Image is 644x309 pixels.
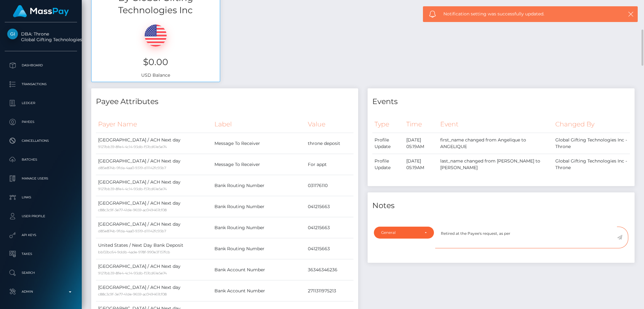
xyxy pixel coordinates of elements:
td: [GEOGRAPHIC_DATA] / ACH Next day [96,217,212,238]
p: Batches [7,155,75,164]
td: United States / Next Day Bank Deposit [96,238,212,259]
td: Message To Receiver [212,154,306,175]
td: 041215663 [306,217,353,238]
td: Profile Update [372,154,404,175]
small: d85e874b-9fda-4aa0-9319-d11142fc93b7 [98,229,166,233]
th: Changed By [553,116,630,133]
a: Batches [5,152,77,168]
p: Dashboard [7,61,75,70]
a: Admin [5,284,77,300]
td: Bank Routing Number [212,217,306,238]
a: Links [5,190,77,205]
td: throne deposit [306,133,353,154]
td: 041215663 [306,196,353,217]
p: Ledger [7,98,75,108]
p: Links [7,193,75,202]
a: Manage Users [5,171,77,186]
th: Payer Name [96,116,212,133]
small: 9127bb39-8fe4-4c14-93db-f57cd61e5e74 [98,271,167,275]
a: Dashboard [5,58,77,73]
a: Ledger [5,95,77,111]
img: Global Gifting Technologies Inc [7,29,18,39]
td: 041215663 [306,238,353,259]
h4: Events [372,96,630,107]
td: Global Gifting Technologies Inc - Throne [553,154,630,175]
span: DBA: Throne Global Gifting Technologies Inc [5,31,77,42]
div: General [381,230,419,235]
p: Transactions [7,80,75,89]
p: Manage Users [7,174,75,183]
p: Taxes [7,249,75,259]
a: Payees [5,114,77,130]
td: Bank Account Number [212,259,306,280]
td: For appt [306,154,353,175]
td: [DATE] 05:19AM [404,154,438,175]
a: User Profile [5,208,77,224]
td: [GEOGRAPHIC_DATA] / ACH Next day [96,154,212,175]
td: last_name changed from [PERSON_NAME] to [PERSON_NAME] [438,154,553,175]
td: 36346346236 [306,259,353,280]
small: d85e874b-9fda-4aa0-9319-d11142fc93b7 [98,166,166,170]
td: Global Gifting Technologies Inc - Throne [553,133,630,154]
td: Bank Routing Number [212,196,306,217]
h3: $0.00 [96,56,215,68]
small: 9127bb39-8fe4-4c14-93db-f57cd61e5e74 [98,187,167,191]
th: Time [404,116,438,133]
td: [GEOGRAPHIC_DATA] / ACH Next day [96,133,212,154]
span: Notification setting was successfully updated. [443,11,611,17]
th: Type [372,116,404,133]
a: Transactions [5,76,77,92]
p: Search [7,268,75,278]
button: General [374,227,434,239]
td: [GEOGRAPHIC_DATA] / ACH Next day [96,259,212,280]
img: MassPay Logo [13,5,69,17]
div: USD Balance [92,17,220,82]
h4: Notes [372,200,630,211]
small: bb02bc64-9ddb-4ade-978f-990e3f157fcb [98,250,170,254]
a: Search [5,265,77,281]
h4: Payee Attributes [96,96,353,107]
td: [GEOGRAPHIC_DATA] / ACH Next day [96,175,212,196]
td: [GEOGRAPHIC_DATA] / ACH Next day [96,280,212,301]
p: User Profile [7,212,75,221]
p: API Keys [7,230,75,240]
td: 031176110 [306,175,353,196]
td: Profile Update [372,133,404,154]
td: 2711311975213 [306,280,353,301]
a: API Keys [5,227,77,243]
a: Taxes [5,246,77,262]
td: [DATE] 05:19AM [404,133,438,154]
td: Bank Routing Number [212,175,306,196]
th: Value [306,116,353,133]
p: Admin [7,287,75,296]
th: Event [438,116,553,133]
td: Message To Receiver [212,133,306,154]
p: Payees [7,117,75,127]
small: c88c3c9f-3e77-41de-9659-ac049467cf08 [98,292,167,296]
img: USD.png [145,25,167,47]
td: [GEOGRAPHIC_DATA] / ACH Next day [96,196,212,217]
td: Bank Account Number [212,280,306,301]
small: 9127bb39-8fe4-4c14-93db-f57cd61e5e74 [98,145,167,149]
p: Cancellations [7,136,75,146]
td: first_name changed from Angelique to ANGELIQUE [438,133,553,154]
td: Bank Routing Number [212,238,306,259]
a: Cancellations [5,133,77,149]
th: Label [212,116,306,133]
small: c88c3c9f-3e77-41de-9659-ac049467cf08 [98,208,167,212]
